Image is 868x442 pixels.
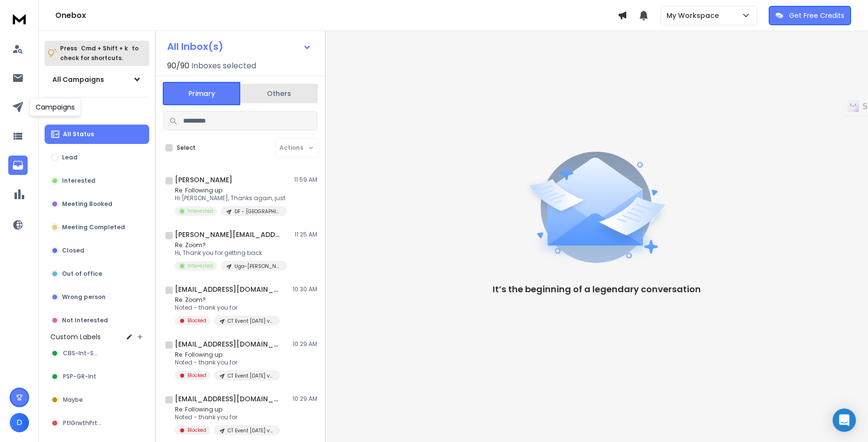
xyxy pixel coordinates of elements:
button: Primary [163,82,240,105]
p: Interested [187,207,213,215]
h1: Onebox [55,10,618,21]
p: Blocked [187,372,206,379]
h1: All Inbox(s) [167,42,223,51]
p: All Status [63,130,94,138]
p: Blocked [187,426,206,434]
p: Meeting Booked [62,200,112,208]
p: Uga-[PERSON_NAME]-[PERSON_NAME]-[GEOGRAPHIC_DATA] [234,263,281,270]
button: All Campaigns [45,70,149,89]
p: Hi [PERSON_NAME], Thanks again, just [175,194,287,202]
button: Closed [45,241,149,260]
label: Select [177,144,196,152]
p: Re: Following up [175,351,280,359]
p: Noted - thank you for [175,304,280,312]
h1: All Campaigns [52,75,104,84]
p: Blocked [187,317,206,324]
h1: [PERSON_NAME][EMAIL_ADDRESS][DOMAIN_NAME] [175,230,281,239]
div: Open Intercom Messenger [833,409,856,432]
p: Re: Following up [175,406,280,413]
button: All Status [45,125,149,144]
p: CT Event [DATE] v2 FU.2 [228,372,274,379]
p: CT Event [DATE] v2 FU.2 [228,317,274,325]
p: Wrong person [62,293,106,301]
p: Not Interested [62,316,108,324]
button: Meeting Booked [45,194,149,214]
p: Re: Following up [175,187,287,194]
h1: [PERSON_NAME] [175,175,232,185]
p: Re: Zoom? [175,296,280,304]
p: 10:29 AM [293,340,317,348]
p: My Workspace [666,11,723,20]
p: Noted - thank you for [175,413,280,421]
p: 11:25 AM [294,231,317,238]
h1: [EMAIL_ADDRESS][DOMAIN_NAME] [175,394,281,404]
p: Noted - thank you for [175,359,280,366]
p: Closed [62,247,84,254]
span: Cmd + Shift + k [79,43,129,54]
button: CBS-Int-Sell [45,344,149,363]
button: Interested [45,171,149,190]
span: Maybe [63,396,83,404]
span: 90 / 90 [167,60,189,72]
p: 10:30 AM [293,285,317,293]
p: It’s the beginning of a legendary conversation [493,283,701,296]
p: 11:59 AM [294,176,317,184]
p: Hi, Thank you for getting back [175,249,287,257]
button: Maybe [45,390,149,410]
h1: [EMAIL_ADDRESS][DOMAIN_NAME] [175,339,281,349]
h3: Inboxes selected [191,60,256,72]
button: PSP-GR-Int [45,367,149,386]
button: Lead [45,148,149,167]
p: Interested [187,262,213,269]
p: Out of office [62,270,102,278]
button: Out of office [45,264,149,284]
p: Re: Zoom? [175,241,287,249]
p: Interested [62,177,95,185]
button: D [10,413,29,432]
h1: [EMAIL_ADDRESS][DOMAIN_NAME] [175,284,281,294]
span: CBS-Int-Sell [63,349,100,357]
button: PtlGrwthPrtnr [45,413,149,433]
p: Lead [62,154,77,161]
img: logo [10,10,29,28]
p: 10:29 AM [293,395,317,403]
h3: Custom Labels [50,332,101,342]
button: All Inbox(s) [159,37,319,56]
button: Get Free Credits [769,6,851,25]
p: Get Free Credits [789,11,844,20]
span: PSP-GR-Int [63,373,96,380]
h3: Filters [45,105,149,119]
p: Meeting Completed [62,223,125,231]
button: Meeting Completed [45,218,149,237]
button: Not Interested [45,311,149,330]
p: Press to check for shortcuts. [60,44,139,63]
div: Campaigns [30,98,81,116]
button: Wrong person [45,287,149,307]
p: CT Event [DATE] v2 FU.2 [228,427,274,434]
p: DF - [GEOGRAPHIC_DATA] - FU.1.2 [234,208,281,215]
span: PtlGrwthPrtnr [63,419,103,427]
button: Others [240,83,318,104]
